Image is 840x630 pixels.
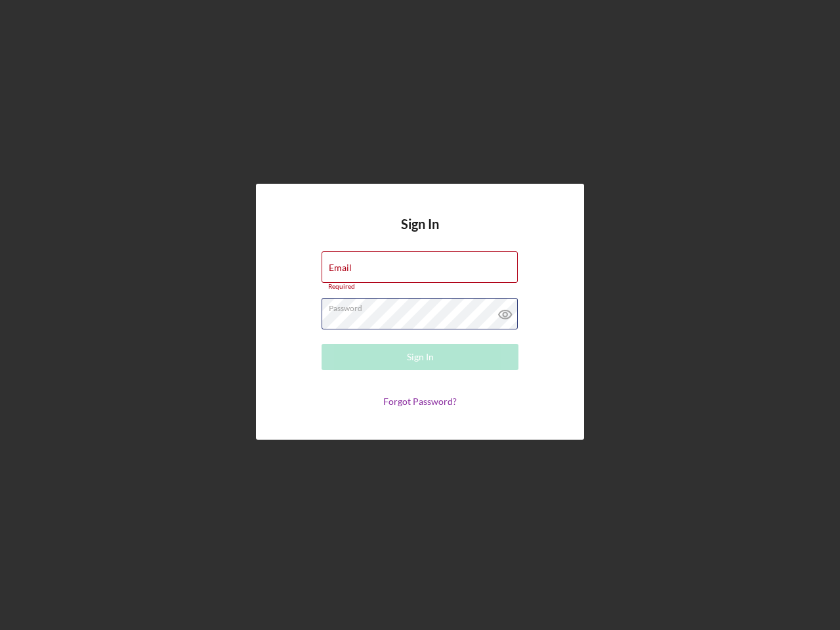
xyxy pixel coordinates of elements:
label: Email [329,262,352,273]
div: Required [322,283,518,291]
div: Sign In [407,344,434,370]
a: Forgot Password? [383,396,457,407]
button: Sign In [322,344,518,370]
label: Password [329,299,518,313]
h4: Sign In [401,217,439,251]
